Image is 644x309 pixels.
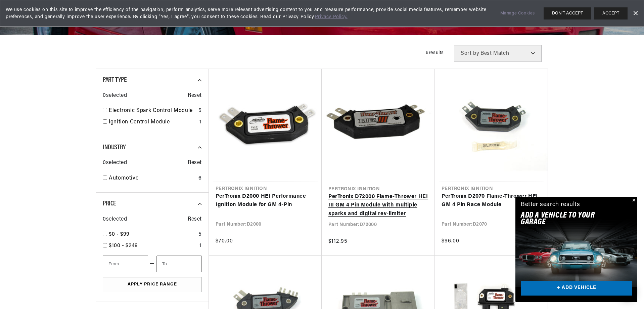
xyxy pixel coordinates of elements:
div: 6 [198,174,202,183]
select: Sort by [454,45,542,62]
span: Industry [103,144,126,151]
a: PerTronix D2000 HEI Performance Ignition Module for GM 4-Pin [216,192,315,209]
span: 0 selected [103,91,127,100]
span: $0 - $99 [109,232,130,237]
span: Sort by [461,51,479,56]
div: 5 [198,107,202,115]
a: Dismiss Banner [630,8,640,18]
a: Automotive [109,174,196,183]
span: — [150,260,155,268]
a: PerTronix D72000 Flame-Thrower HEI III GM 4 Pin Module with multiple sparks and digital rev-limiter [328,193,428,219]
span: Part Type [103,77,127,83]
div: 1 [199,118,202,127]
span: 0 selected [103,215,127,224]
span: Reset [188,215,202,224]
h2: Add A VEHICLE to your garage [521,212,615,226]
button: Apply Price Range [103,277,202,292]
span: We use cookies on this site to improve the efficiency of the navigation, perform analytics, serve... [6,6,491,21]
button: Close [629,197,637,205]
span: 6 results [426,50,444,55]
a: Ignition Control Module [109,118,197,127]
input: From [103,256,148,272]
span: Price [103,200,116,207]
span: Reset [188,159,202,167]
input: To [156,256,202,272]
a: Manage Cookies [500,10,535,17]
div: 5 [198,230,202,239]
a: PerTronix D2070 Flame-Thrower HEI GM 4 Pin Race Module [442,192,541,209]
div: 1 [199,242,202,250]
div: Better search results [521,200,580,210]
button: DON'T ACCEPT [544,7,591,20]
span: 0 selected [103,159,127,167]
span: $100 - $249 [109,243,138,248]
a: Privacy Policy. [315,14,348,20]
button: ACCEPT [594,7,628,20]
span: Reset [188,91,202,100]
a: + ADD VEHICLE [521,281,632,296]
a: Electronic Spark Control Module [109,107,196,115]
